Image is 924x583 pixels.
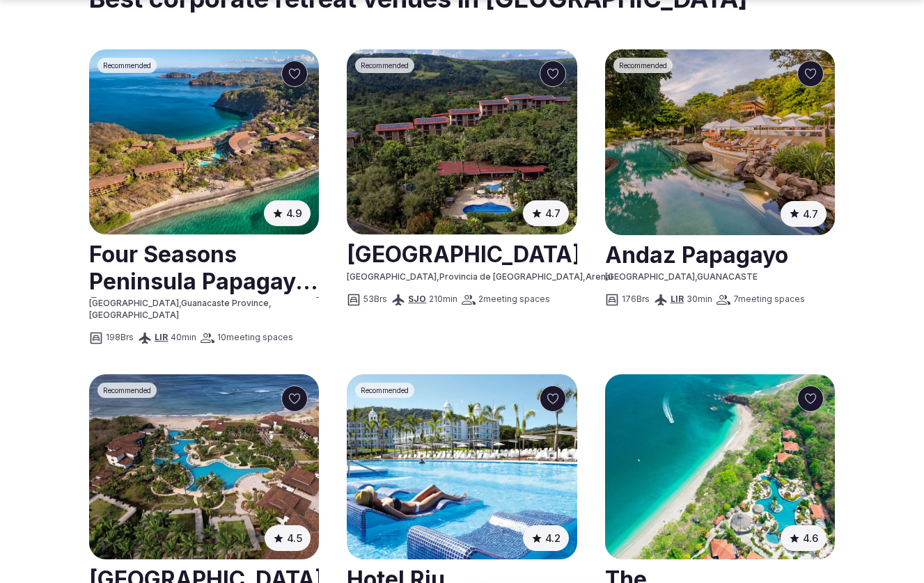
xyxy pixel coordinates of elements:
span: , [437,271,439,282]
div: Recommended [613,58,673,73]
span: , [695,271,697,282]
a: See Four Seasons Peninsula Papagayo, Costa Rica [89,49,319,235]
img: Hotel Riu Guanacaste [347,374,577,560]
a: View venue [89,236,319,298]
span: Recommended [361,61,409,70]
span: 4.5 [287,531,302,545]
span: 198 Brs [106,332,134,344]
button: 4.9 [264,200,311,226]
span: 4.7 [545,206,561,221]
a: See JW Marriott Guanacaste Resort & Spa [89,374,319,560]
span: [GEOGRAPHIC_DATA] [347,271,437,282]
span: 4.7 [803,207,818,221]
span: Recommended [103,385,151,395]
h2: Four Seasons Peninsula Papagayo, [GEOGRAPHIC_DATA] [89,236,319,298]
span: [GEOGRAPHIC_DATA] [605,271,695,282]
span: 4.6 [803,531,818,545]
a: See Hotel Riu Guanacaste [347,374,577,560]
img: The Westin Reserva Conchal, an All-Inclusive Golf Resort & Spa [605,374,835,560]
span: 53 Brs [363,294,387,305]
h2: [GEOGRAPHIC_DATA] [347,236,577,271]
span: , [583,271,586,282]
span: 2 meeting spaces [478,294,550,305]
span: 10 meeting spaces [217,332,293,344]
button: 4.6 [781,525,827,551]
span: 210 min [429,294,457,305]
span: Recommended [619,61,667,70]
a: See Hotel Arenal Kioro Suites & Spa [347,49,577,235]
div: Recommended [355,58,414,73]
span: , [269,298,272,308]
div: Recommended [97,58,157,73]
span: , [179,298,181,308]
a: SJO [408,294,426,304]
button: 4.7 [523,200,569,226]
span: 40 min [171,332,196,344]
span: 4.9 [286,206,302,221]
a: See The Westin Reserva Conchal, an All-Inclusive Golf Resort & Spa [605,374,835,560]
span: GUANACASTE [697,271,758,282]
img: Hotel Arenal Kioro Suites & Spa [347,49,577,235]
span: 30 min [687,294,712,305]
span: 176 Brs [622,294,650,305]
img: Four Seasons Peninsula Papagayo, Costa Rica [89,49,319,235]
div: Recommended [355,383,414,398]
span: 7 meeting spaces [733,294,805,305]
div: Recommended [97,383,157,398]
button: 4.7 [781,201,827,227]
a: View venue [605,237,835,271]
img: JW Marriott Guanacaste Resort & Spa [89,374,319,560]
span: [GEOGRAPHIC_DATA] [89,298,179,308]
a: LIR [671,294,684,304]
button: 4.5 [265,525,311,551]
a: View venue [347,236,577,271]
span: Provincia de [GEOGRAPHIC_DATA] [439,271,583,282]
span: Arenal [586,271,613,282]
span: Recommended [103,61,151,70]
span: Guanacaste Province [181,298,269,308]
a: LIR [155,332,168,342]
span: Recommended [361,385,409,395]
button: 4.2 [523,525,569,551]
img: Andaz Papagayo [605,49,835,235]
a: See Andaz Papagayo [605,49,835,235]
h2: Andaz Papagayo [605,237,835,271]
span: 4.2 [545,531,561,545]
span: [GEOGRAPHIC_DATA] [89,310,179,320]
